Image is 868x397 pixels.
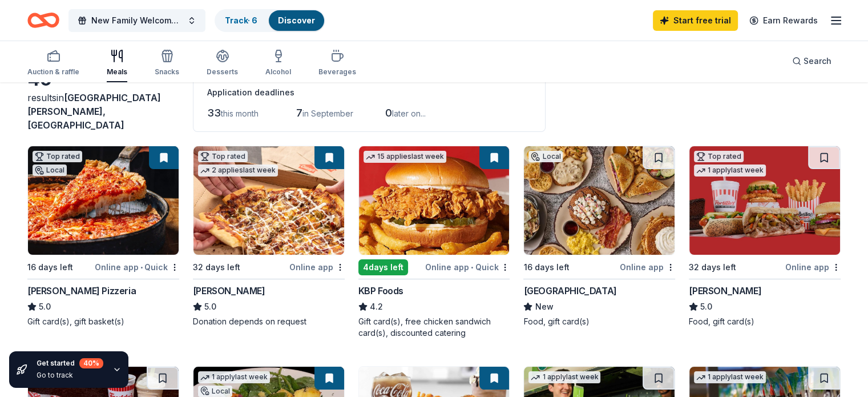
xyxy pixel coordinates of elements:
[689,316,841,327] div: Food, gift card(s)
[27,67,79,77] div: Auction & raffle
[653,10,738,31] a: Start free trial
[27,45,79,82] button: Auction & raffle
[523,316,675,327] div: Food, gift card(s)
[523,284,616,298] div: [GEOGRAPHIC_DATA]
[523,260,569,274] div: 16 days left
[95,260,179,274] div: Online app Quick
[28,146,179,255] img: Image for Lou Malnati's Pizzeria
[359,146,510,255] img: Image for KBP Foods
[370,300,383,314] span: 4.2
[289,260,345,274] div: Online app
[700,300,712,314] span: 5.0
[198,386,232,397] div: Local
[528,371,600,383] div: 1 apply last week
[225,15,257,25] a: Track· 6
[193,146,345,327] a: Image for Casey'sTop rated2 applieslast week32 days leftOnline app[PERSON_NAME]5.0Donation depend...
[620,260,675,274] div: Online app
[689,284,761,298] div: [PERSON_NAME]
[471,263,473,272] span: •
[318,67,356,77] div: Beverages
[358,259,408,275] div: 4 days left
[358,146,510,339] a: Image for KBP Foods15 applieslast week4days leftOnline app•QuickKBP Foods4.2Gift card(s), free ch...
[27,92,161,131] span: [GEOGRAPHIC_DATA][PERSON_NAME], [GEOGRAPHIC_DATA]
[265,45,291,82] button: Alcohol
[318,45,356,82] button: Beverages
[694,165,766,177] div: 1 apply last week
[689,146,840,255] img: Image for Portillo's
[193,146,344,255] img: Image for Casey's
[27,146,179,327] a: Image for Lou Malnati's PizzeriaTop ratedLocal16 days leftOnline app•Quick[PERSON_NAME] Pizzeria5...
[524,146,675,255] img: Image for Egg Harbor Cafe
[204,300,216,314] span: 5.0
[193,316,345,327] div: Donation depends on request
[33,151,82,162] div: Top rated
[107,45,127,82] button: Meals
[79,358,103,368] div: 40 %
[535,300,553,314] span: New
[207,107,221,119] span: 33
[694,371,766,383] div: 1 apply last week
[155,67,179,77] div: Snacks
[528,151,563,162] div: Local
[358,316,510,339] div: Gift card(s), free chicken sandwich card(s), discounted catering
[207,45,238,82] button: Desserts
[689,260,736,274] div: 32 days left
[523,146,675,327] a: Image for Egg Harbor CafeLocal16 days leftOnline app[GEOGRAPHIC_DATA]NewFood, gift card(s)
[221,109,259,118] span: this month
[198,165,278,177] div: 2 applies last week
[193,260,240,274] div: 32 days left
[694,151,744,162] div: Top rated
[358,284,403,298] div: KBP Foods
[27,7,59,34] a: Home
[785,260,841,274] div: Online app
[198,371,270,383] div: 1 apply last week
[107,67,127,77] div: Meals
[198,151,248,162] div: Top rated
[27,316,179,327] div: Gift card(s), gift basket(s)
[689,146,841,327] a: Image for Portillo'sTop rated1 applylast week32 days leftOnline app[PERSON_NAME]5.0Food, gift car...
[742,10,825,31] a: Earn Rewards
[302,109,353,118] span: in September
[804,54,831,68] span: Search
[27,91,179,132] div: results
[215,9,325,32] button: Track· 6Discover
[68,9,205,32] button: New Family Welcome Dinner
[27,92,161,131] span: in
[425,260,510,274] div: Online app Quick
[265,67,291,77] div: Alcohol
[207,67,238,77] div: Desserts
[392,109,426,118] span: later on...
[27,284,136,298] div: [PERSON_NAME] Pizzeria
[193,284,265,298] div: [PERSON_NAME]
[207,86,531,99] div: Application deadlines
[278,15,315,25] a: Discover
[37,371,103,380] div: Go to track
[39,300,51,314] span: 5.0
[296,107,302,119] span: 7
[140,263,143,272] span: •
[33,165,67,176] div: Local
[385,107,392,119] span: 0
[27,260,73,274] div: 16 days left
[783,50,841,73] button: Search
[91,14,183,27] span: New Family Welcome Dinner
[364,151,446,163] div: 15 applies last week
[155,45,179,82] button: Snacks
[37,358,103,368] div: Get started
